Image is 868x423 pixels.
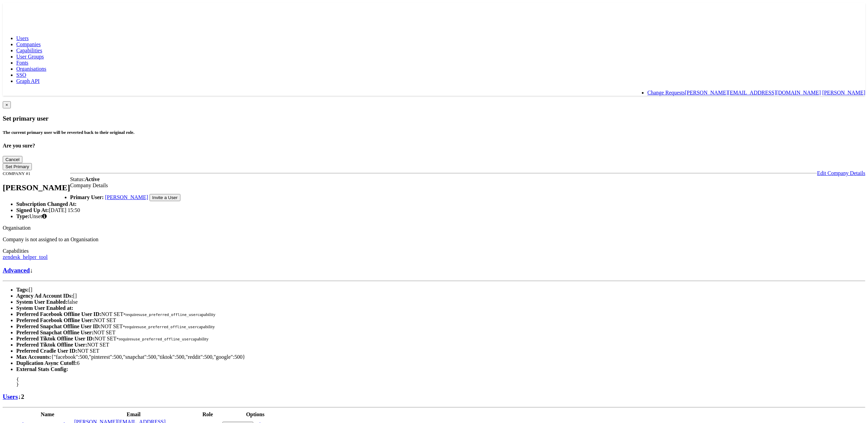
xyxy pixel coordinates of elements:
small: *requires capability [123,312,216,317]
pre: { } [16,377,865,387]
b: Preferred Cradle User ID: [16,348,77,354]
li: false [16,299,865,305]
div: Status: [3,176,865,182]
li: NOT SET [16,311,865,317]
li: NOT SET [16,330,865,336]
b: Preferred Tiktok Offline User: [16,342,87,348]
li: [] [16,293,865,299]
span: × [5,102,8,107]
span: 2 [21,393,24,400]
a: Graph API [16,78,40,84]
li: [] [16,287,865,293]
b: System User Enabled: [16,299,67,305]
small: *requires capability [123,324,215,329]
a: SSO [16,72,26,78]
a: Fonts [16,60,28,66]
a: [PERSON_NAME] [105,194,148,200]
b: System User Enabled at: [16,305,73,311]
button: Invite a User [150,194,180,201]
button: Cancel [3,156,22,163]
a: zendesk_helper_tool [3,254,47,260]
h2: [PERSON_NAME] [3,183,70,192]
div: Organisation [3,225,865,231]
a: Capabilities [16,48,42,53]
h5: The current primary user will be reverted back to their original role. [3,130,865,135]
b: Preferred Tiktok Offline User ID: [16,336,95,341]
small: *requires capability [117,336,209,341]
h3: ↓ [3,267,865,274]
th: Name [22,411,73,418]
a: User Groups [16,54,44,59]
p: Company is not assigned to an Organisation [3,236,865,243]
b: Preferred Snapchat Offline User ID: [16,323,101,329]
li: NOT SET [16,342,865,348]
th: Email [74,411,193,418]
b: Active [85,176,100,182]
b: Agency Ad Account IDs: [16,293,73,299]
li: NOT SET [16,317,865,323]
span: Internal (staff) or External (client) [42,213,47,219]
a: Change Requests [647,90,685,95]
a: Advanced [3,267,30,274]
h3: ↓ [3,393,865,401]
b: Preferred Snapchat Offline User: [16,330,93,335]
b: Signed Up At: [16,207,49,213]
li: Unset [16,213,865,219]
a: Users [16,35,28,41]
b: Preferred Facebook Offline User: [16,317,94,323]
li: NOT SET [16,336,865,342]
b: External Stats Config: [16,366,68,372]
b: Preferred Facebook Offline User ID: [16,311,101,317]
code: use_preferred_offline_user [133,337,191,341]
th: Options [222,411,288,418]
b: Subscription Changed At: [16,201,77,207]
b: Tags: [16,287,29,293]
a: Organisations [16,66,46,72]
b: Primary User: [70,194,104,200]
b: Duplication Async Cutoff: [16,360,77,366]
li: {"facebook":500,"pinterest":500,"snapchat":500,"tiktok":500,"reddit":500,"google":500} [16,354,865,360]
div: Capabilities [3,248,865,254]
li: NOT SET [16,348,865,354]
li: 6 [16,360,865,366]
li: [DATE] 15:50 [16,207,865,213]
th: Role [194,411,221,418]
a: Companies [16,41,41,47]
a: Users [3,393,18,400]
h4: Are you sure? [3,143,865,149]
code: use_preferred_offline_user [140,313,198,317]
a: Edit Company Details [817,170,865,176]
button: Set Primary [3,163,32,170]
b: Type: [16,213,29,219]
li: NOT SET [16,323,865,330]
h3: Set primary user [3,115,865,122]
button: Close [3,101,11,108]
small: COMPANY #1 [3,171,31,176]
div: Company Details [3,182,865,189]
b: Max Accounts: [16,354,51,360]
a: [PERSON_NAME] [822,90,865,95]
a: [PERSON_NAME][EMAIL_ADDRESS][DOMAIN_NAME] [685,90,821,95]
code: use_preferred_offline_user [140,325,197,329]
